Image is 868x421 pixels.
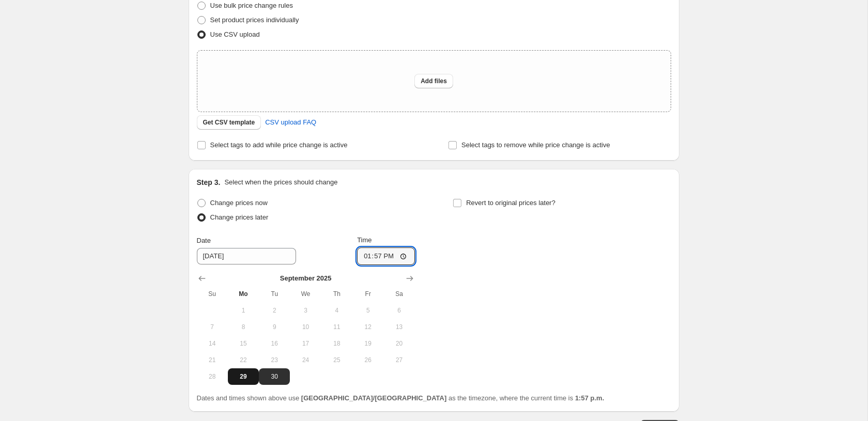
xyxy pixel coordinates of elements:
[321,319,352,335] button: Thursday September 11 2025
[228,335,259,352] button: Monday September 15 2025
[357,290,379,298] span: Fr
[224,177,337,188] p: Select when the prices should change
[357,236,371,244] span: Time
[357,323,379,331] span: 12
[263,372,286,381] span: 30
[352,286,383,302] th: Friday
[259,302,290,319] button: Tuesday September 2 2025
[197,368,228,385] button: Sunday September 28 2025
[232,339,255,348] span: 15
[357,339,379,348] span: 19
[383,302,414,319] button: Saturday September 6 2025
[321,352,352,368] button: Thursday September 25 2025
[326,339,348,348] span: 18
[228,368,259,385] button: Today Monday September 29 2025
[197,335,228,352] button: Sunday September 14 2025
[210,2,293,9] span: Use bulk price change rules
[388,323,410,331] span: 13
[232,356,255,364] span: 22
[388,339,410,348] span: 20
[197,352,228,368] button: Sunday September 21 2025
[228,302,259,319] button: Monday September 1 2025
[210,213,269,221] span: Change prices later
[201,372,224,381] span: 28
[388,290,410,298] span: Sa
[259,335,290,352] button: Tuesday September 16 2025
[210,199,268,207] span: Change prices now
[402,271,417,286] button: Show next month, October 2025
[294,356,317,364] span: 24
[203,118,255,127] span: Get CSV template
[383,319,414,335] button: Saturday September 13 2025
[352,352,383,368] button: Friday September 26 2025
[357,247,415,265] input: 12:00
[201,323,224,331] span: 7
[197,237,211,244] span: Date
[388,306,410,315] span: 6
[326,290,348,298] span: Th
[263,290,286,298] span: Tu
[290,319,321,335] button: Wednesday September 10 2025
[326,323,348,331] span: 11
[197,319,228,335] button: Sunday September 7 2025
[301,394,446,402] b: [GEOGRAPHIC_DATA]/[GEOGRAPHIC_DATA]
[201,339,224,348] span: 14
[263,356,286,364] span: 23
[290,335,321,352] button: Wednesday September 17 2025
[383,286,414,302] th: Saturday
[263,323,286,331] span: 9
[201,290,224,298] span: Su
[232,306,255,315] span: 1
[265,117,316,128] span: CSV upload FAQ
[259,286,290,302] th: Tuesday
[414,74,453,88] button: Add files
[259,352,290,368] button: Tuesday September 23 2025
[228,286,259,302] th: Monday
[232,323,255,331] span: 8
[259,368,290,385] button: Tuesday September 30 2025
[357,306,379,315] span: 5
[201,356,224,364] span: 21
[290,286,321,302] th: Wednesday
[352,319,383,335] button: Friday September 12 2025
[232,290,255,298] span: Mo
[197,394,605,402] span: Dates and times shown above use as the timezone, where the current time is
[294,290,317,298] span: We
[210,30,260,38] span: Use CSV upload
[383,335,414,352] button: Saturday September 20 2025
[466,199,555,207] span: Revert to original prices later?
[326,306,348,315] span: 4
[357,356,379,364] span: 26
[263,339,286,348] span: 16
[197,286,228,302] th: Sunday
[290,352,321,368] button: Wednesday September 24 2025
[352,302,383,319] button: Friday September 5 2025
[228,319,259,335] button: Monday September 8 2025
[210,141,348,149] span: Select tags to add while price change is active
[461,141,610,149] span: Select tags to remove while price change is active
[290,302,321,319] button: Wednesday September 3 2025
[259,114,322,131] a: CSV upload FAQ
[383,352,414,368] button: Saturday September 27 2025
[197,115,261,130] button: Get CSV template
[197,177,221,188] h2: Step 3.
[388,356,410,364] span: 27
[259,319,290,335] button: Tuesday September 9 2025
[195,271,209,286] button: Show previous month, August 2025
[294,339,317,348] span: 17
[263,306,286,315] span: 2
[326,356,348,364] span: 25
[228,352,259,368] button: Monday September 22 2025
[321,335,352,352] button: Thursday September 18 2025
[232,372,255,381] span: 29
[294,323,317,331] span: 10
[421,77,447,85] span: Add files
[294,306,317,315] span: 3
[321,286,352,302] th: Thursday
[575,394,604,402] b: 1:57 p.m.
[197,248,296,264] input: 9/29/2025
[321,302,352,319] button: Thursday September 4 2025
[352,335,383,352] button: Friday September 19 2025
[210,16,299,24] span: Set product prices individually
